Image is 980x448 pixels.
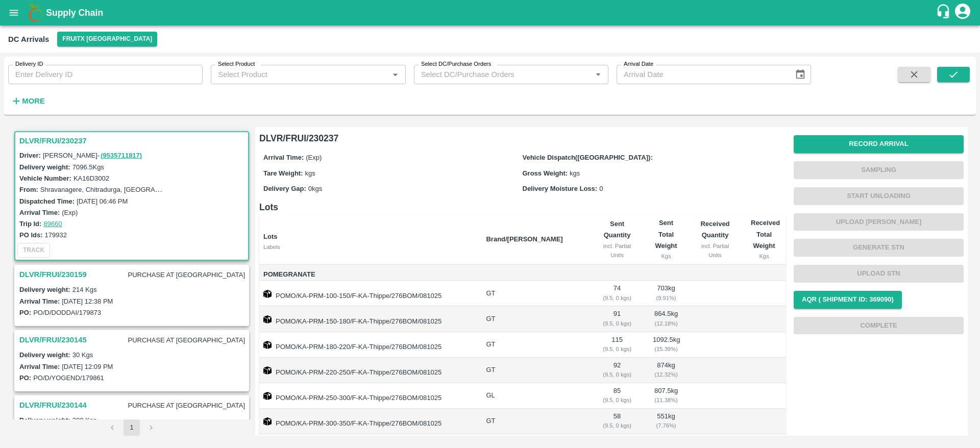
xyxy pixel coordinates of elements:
[263,233,277,240] b: Lots
[751,219,780,250] b: Received Total Weight
[19,231,43,239] label: PO Ids:
[19,152,41,159] label: Driver:
[478,281,590,306] td: GT
[46,6,936,20] a: Supply Chain
[653,319,679,328] div: ( 12.18 %)
[19,374,31,382] label: PO:
[57,32,157,46] button: Select DC
[624,60,653,68] label: Arrival Date
[19,297,60,305] label: Arrival Time:
[101,152,142,159] a: (9535711817)
[259,281,478,306] td: POMO/KA-PRM-100-150/F-KA-Thippe/276BOM/081025
[43,220,62,228] a: 89660
[645,306,688,332] td: 864.5 kg
[218,60,255,68] label: Select Product
[19,351,70,359] label: Delivery weight:
[72,351,93,359] label: 30 Kgs
[645,332,688,358] td: 1092.5 kg
[263,154,304,161] label: Arrival Time:
[263,341,272,349] img: box
[19,134,247,147] h3: DLVR/FRUI/230237
[26,3,46,23] img: logo
[259,131,786,145] h6: DLVR/FRUI/230237
[598,293,636,303] div: ( 9.5, 0 kgs)
[43,152,143,159] span: [PERSON_NAME] -
[794,135,964,153] button: Record Arrival
[72,163,104,171] label: 7096.5 Kgs
[523,154,653,161] label: Vehicle Dispatch([GEOGRAPHIC_DATA]):
[72,286,97,293] label: 214 Kgs
[655,219,677,250] b: Sent Total Weight
[8,65,203,84] input: Enter Delivery ID
[590,281,645,306] td: 74
[33,374,104,382] label: PO/D/YOGEND/179861
[259,383,478,409] td: POMO/KA-PRM-250-300/F-KA-Thippe/276BOM/081025
[259,409,478,434] td: POMO/KA-PRM-300-350/F-KA-Thippe/276BOM/081025
[700,220,729,239] b: Received Quantity
[19,163,70,171] label: Delivery weight:
[598,395,636,405] div: ( 9.5, 0 kgs)
[388,68,402,81] button: Open
[421,60,491,68] label: Select DC/Purchase Orders
[306,154,322,161] span: (Exp)
[62,363,113,370] label: [DATE] 12:09 PM
[653,293,679,303] div: ( 9.91 %)
[486,235,562,243] b: Brand/[PERSON_NAME]
[15,60,43,68] label: Delivery ID
[263,315,272,323] img: box
[590,332,645,358] td: 115
[19,399,87,412] h3: DLVR/FRUI/230144
[19,333,87,346] h3: DLVR/FRUI/230145
[19,363,60,370] label: Arrival Time:
[19,268,87,281] h3: DLVR/FRUI/230159
[751,252,777,261] div: Kgs
[33,309,101,316] label: PO/D/DODDAI/179873
[590,306,645,332] td: 91
[653,395,679,405] div: ( 11.38 %)
[523,185,598,192] label: Delivery Moisture Loss:
[308,185,322,192] span: 0 kgs
[19,286,70,293] label: Delivery weight:
[126,334,247,347] p: PURCHASE AT [GEOGRAPHIC_DATA]
[259,306,478,332] td: POMO/KA-PRM-150-180/F-KA-Thippe/276BOM/081025
[617,65,787,84] input: Arrival Date
[590,383,645,409] td: 85
[259,332,478,358] td: POMO/KA-PRM-180-220/F-KA-Thippe/276BOM/081025
[598,344,636,354] div: ( 9.5, 0 kgs)
[653,421,679,430] div: ( 7.76 %)
[214,68,385,81] input: Select Product
[124,419,140,436] button: page 1
[590,409,645,434] td: 58
[263,290,272,298] img: box
[936,4,953,22] div: customer-support
[263,169,303,177] label: Tare Weight:
[598,241,636,260] div: incl. Partial Units
[598,421,636,430] div: ( 9.5, 0 kgs)
[19,220,41,228] label: Trip Id:
[604,220,631,239] b: Sent Quantity
[592,68,605,81] button: Open
[263,185,306,192] label: Delivery Gap:
[2,1,26,24] button: open drawer
[73,175,109,182] label: KA16D3002
[478,332,590,358] td: GT
[259,200,786,214] h6: Lots
[62,297,113,305] label: [DATE] 12:38 PM
[953,2,972,23] div: account of current user
[126,268,247,282] p: PURCHASE AT [GEOGRAPHIC_DATA]
[103,419,161,436] nav: pagination navigation
[417,68,575,81] input: Select DC/Purchase Orders
[478,409,590,434] td: GT
[645,409,688,434] td: 551 kg
[19,197,75,205] label: Dispatched Time:
[263,417,272,426] img: box
[653,370,679,379] div: ( 12.32 %)
[645,358,688,383] td: 874 kg
[653,252,679,261] div: Kgs
[478,306,590,332] td: GT
[598,319,636,328] div: ( 9.5, 0 kgs)
[570,169,580,177] span: kgs
[599,185,603,192] span: 0
[523,169,568,177] label: Gross Weight:
[8,92,47,110] button: More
